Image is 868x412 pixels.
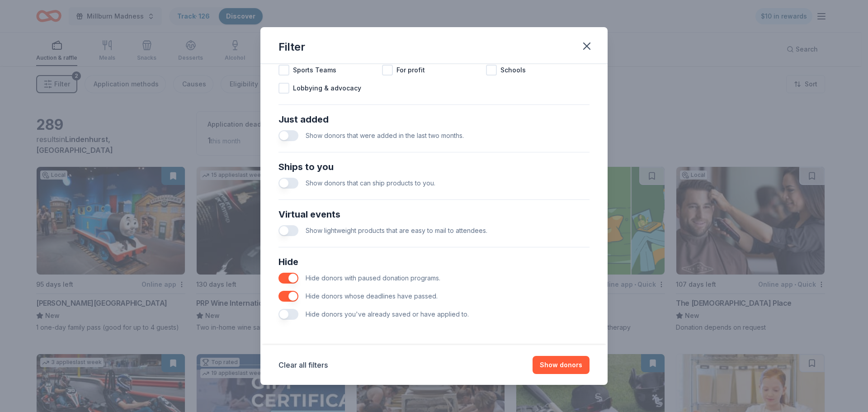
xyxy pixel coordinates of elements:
button: Clear all filters [278,360,328,370]
span: Hide donors whose deadlines have passed. [306,292,438,300]
button: Show donors [533,356,590,374]
span: Schools [500,65,526,76]
div: Virtual events [278,207,590,222]
span: Hide donors with paused donation programs. [306,274,440,282]
span: For profit [396,65,425,76]
span: Sports Teams [293,65,336,76]
div: Just added [278,112,590,127]
div: Ships to you [278,160,590,174]
span: Show lightweight products that are easy to mail to attendees. [306,227,487,234]
span: Hide donors you've already saved or have applied to. [306,310,469,318]
span: Show donors that can ship products to you. [306,179,435,187]
div: Filter [278,40,305,54]
span: Lobbying & advocacy [293,83,361,94]
span: Show donors that were added in the last two months. [306,132,464,139]
div: Hide [278,255,590,269]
